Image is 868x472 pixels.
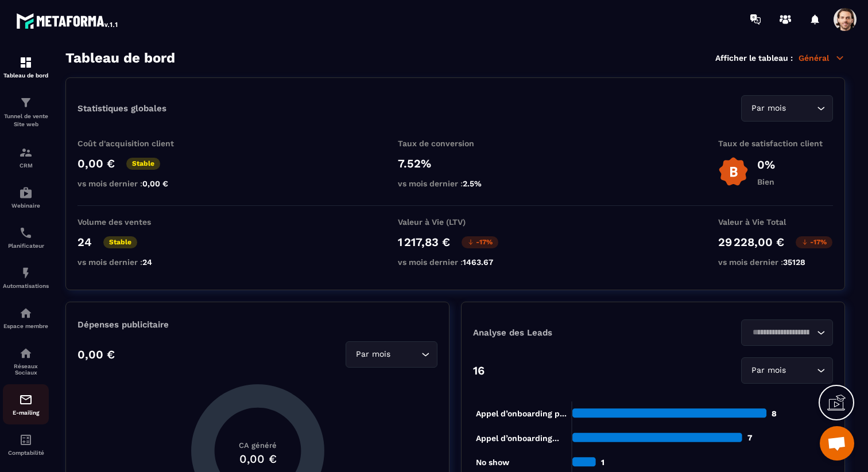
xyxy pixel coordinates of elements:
[126,158,160,170] p: Stable
[77,139,192,148] p: Coût d'acquisition client
[741,357,833,384] div: Search for option
[77,157,115,170] p: 0,00 €
[718,258,833,267] p: vs mois dernier :
[788,102,814,115] input: Search for option
[741,95,833,122] div: Search for option
[476,458,510,467] tspan: No show
[476,409,567,419] tspan: Appel d’onboarding p...
[3,217,49,258] a: schedulerschedulerPlanificateur
[19,346,33,360] img: social-network
[463,179,482,188] span: 2.5%
[3,424,49,465] a: accountantaccountantComptabilité
[3,87,49,137] a: formationformationTunnel de vente Site web
[473,364,485,377] p: 16
[77,258,192,267] p: vs mois dernier :
[65,50,175,66] h3: Tableau de bord
[718,235,784,249] p: 29 228,00 €
[142,258,152,267] span: 24
[3,47,49,87] a: formationformationTableau de bord
[757,177,775,186] p: Bien
[398,179,513,188] p: vs mois dernier :
[19,96,33,110] img: formation
[19,146,33,159] img: formation
[398,235,450,249] p: 1 217,83 €
[398,258,513,267] p: vs mois dernier :
[3,258,49,298] a: automationsautomationsAutomatisations
[3,409,49,416] p: E-mailing
[749,102,788,115] span: Par mois
[757,158,775,171] p: 0%
[77,348,115,361] p: 0,00 €
[796,236,832,248] p: -17%
[788,364,814,377] input: Search for option
[3,338,49,384] a: social-networksocial-networkRéseaux Sociaux
[462,236,498,248] p: -17%
[398,139,513,148] p: Taux de conversion
[77,179,192,188] p: vs mois dernier :
[718,157,749,187] img: b-badge-o.b3b20ee6.svg
[142,179,168,188] span: 0,00 €
[3,243,49,249] p: Planificateur
[749,364,788,377] span: Par mois
[19,266,33,280] img: automations
[783,258,805,267] span: 35128
[718,217,833,227] p: Valeur à Vie Total
[741,319,833,346] div: Search for option
[799,53,845,63] p: Général
[19,433,33,447] img: accountant
[3,384,49,424] a: emailemailE-mailing
[718,139,833,148] p: Taux de satisfaction client
[3,137,49,177] a: formationformationCRM
[749,326,814,339] input: Search for option
[473,327,653,338] p: Analyse des Leads
[3,450,49,456] p: Comptabilité
[3,298,49,338] a: automationsautomationsEspace membre
[16,10,119,31] img: logo
[3,162,49,169] p: CRM
[346,341,437,368] div: Search for option
[393,348,418,361] input: Search for option
[715,53,793,63] p: Afficher le tableau :
[3,177,49,217] a: automationsautomationsWebinaire
[19,306,33,320] img: automations
[476,434,559,443] tspan: Appel d’onboarding...
[3,283,49,289] p: Automatisations
[3,112,49,128] p: Tunnel de vente Site web
[77,235,92,249] p: 24
[77,103,166,114] p: Statistiques globales
[3,202,49,209] p: Webinaire
[398,157,513,170] p: 7.52%
[820,426,854,461] div: Ouvrir le chat
[398,217,513,227] p: Valeur à Vie (LTV)
[353,348,393,361] span: Par mois
[19,226,33,240] img: scheduler
[19,393,33,407] img: email
[77,217,192,227] p: Volume des ventes
[103,236,137,248] p: Stable
[19,56,33,69] img: formation
[19,186,33,200] img: automations
[3,323,49,329] p: Espace membre
[77,319,437,330] p: Dépenses publicitaire
[463,258,493,267] span: 1463.67
[3,363,49,376] p: Réseaux Sociaux
[3,72,49,79] p: Tableau de bord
